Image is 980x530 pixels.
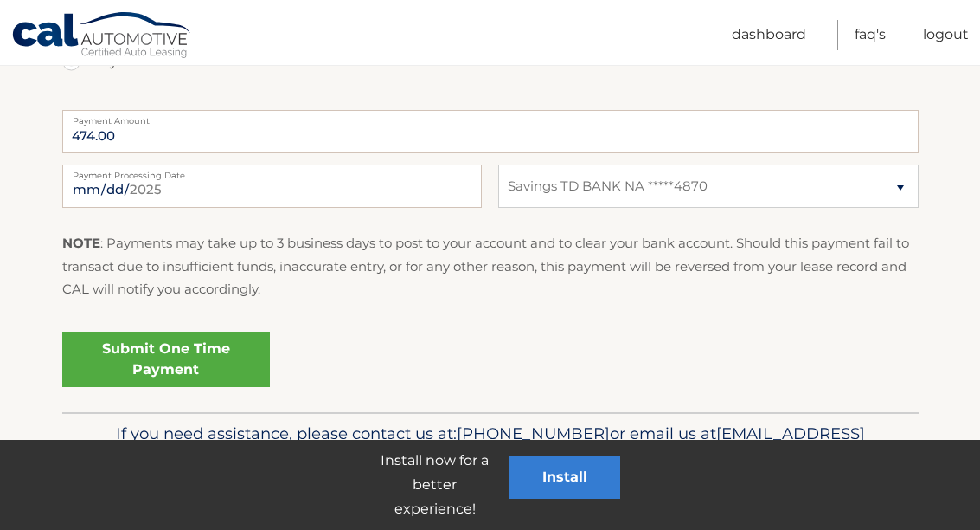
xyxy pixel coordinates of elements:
a: Cal Automotive [11,11,193,61]
label: Payment Amount [62,110,919,124]
input: Payment Date [62,165,482,208]
a: Logout [923,20,969,50]
p: Install now for a better experience! [361,449,509,521]
strong: NOTE [62,235,100,251]
label: Payment Processing Date [62,165,482,178]
input: Payment Amount [62,110,919,153]
p: If you need assistance, please contact us at: or email us at [74,420,907,475]
a: FAQ's [855,20,886,50]
p: : Payments may take up to 3 business days to post to your account and to clear your bank account.... [62,232,919,301]
a: Submit One Time Payment [62,332,270,387]
a: Dashboard [732,20,806,50]
button: Install [509,456,620,499]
